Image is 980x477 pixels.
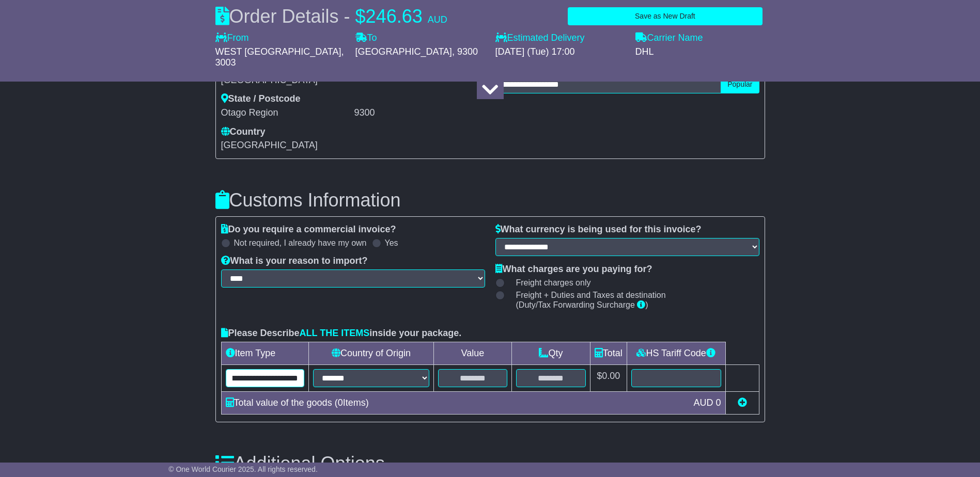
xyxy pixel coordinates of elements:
[568,7,762,25] button: Save as New Draft
[627,342,725,364] td: HS Tariff Code
[512,342,590,364] td: Qty
[715,397,721,408] span: 0
[215,46,341,57] span: WEST [GEOGRAPHIC_DATA]
[385,238,398,248] label: Yes
[503,278,591,288] label: Freight charges only
[635,46,765,58] div: DHL
[221,396,689,410] div: Total value of the goods ( Items)
[221,256,368,267] label: What is your reason to import?
[221,342,309,364] td: Item Type
[516,300,648,310] span: (Duty/Tax Forwarding Surcharge )
[221,126,266,138] label: Country
[354,107,485,119] div: 9300
[355,46,452,57] span: [GEOGRAPHIC_DATA]
[221,107,352,119] div: Otago Region
[738,397,747,408] a: Add new item
[215,33,249,44] label: From
[452,46,478,57] span: , 9300
[221,224,396,235] label: Do you require a commercial invoice?
[215,190,765,211] h3: Customs Information
[221,328,462,339] label: Please Describe inside your package.
[309,342,433,364] td: Country of Origin
[495,264,652,275] label: What charges are you paying for?
[495,224,702,235] label: What currency is being used for this invoice?
[495,33,625,44] label: Estimated Delivery
[215,5,447,27] div: Order Details -
[355,6,366,27] span: $
[234,238,367,248] label: Not required, I already have my own
[433,342,511,364] td: Value
[635,33,703,44] label: Carrier Name
[221,140,318,150] span: [GEOGRAPHIC_DATA]
[338,397,343,408] span: 0
[300,328,370,338] span: ALL THE ITEMS
[428,14,447,25] span: AUD
[693,397,713,408] span: AUD
[602,371,620,381] span: 0.00
[366,6,423,27] span: 246.63
[168,465,318,473] span: © One World Courier 2025. All rights reserved.
[516,290,666,300] span: Freight + Duties and Taxes at destination
[221,93,301,105] label: State / Postcode
[495,46,625,58] div: [DATE] (Tue) 17:00
[215,453,765,474] h3: Additional Options
[590,342,627,364] td: Total
[215,46,344,68] span: , 3003
[355,33,377,44] label: To
[590,364,627,391] td: $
